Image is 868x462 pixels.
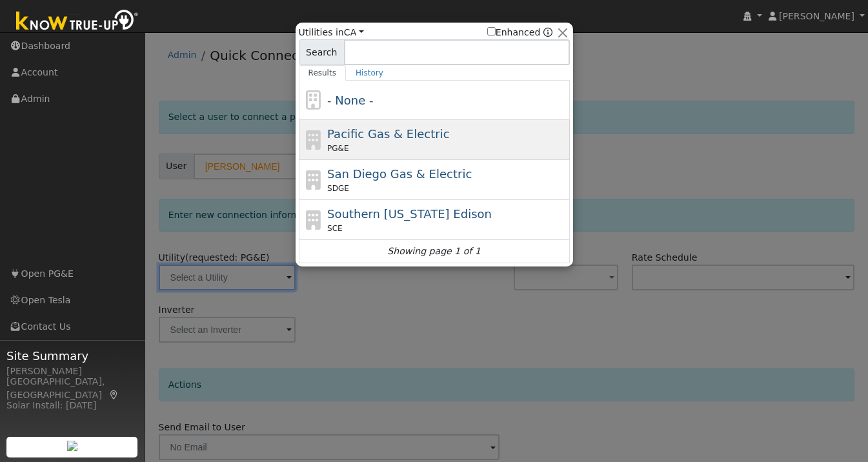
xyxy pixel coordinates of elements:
[327,94,373,107] span: - None -
[299,26,364,39] span: Utilities in
[387,245,480,258] i: Showing page 1 of 1
[327,167,472,181] span: San Diego Gas & Electric
[299,65,347,81] a: Results
[6,347,138,365] span: Site Summary
[327,223,343,234] span: SCE
[6,375,138,402] div: [GEOGRAPHIC_DATA], [GEOGRAPHIC_DATA]
[67,441,77,451] img: retrieve
[327,183,349,194] span: SDGE
[346,65,393,81] a: History
[487,26,541,39] label: Enhanced
[487,26,553,39] span: Show enhanced providers
[327,207,492,221] span: Southern [US_STATE] Edison
[543,27,552,37] a: Enhanced Providers
[327,143,348,154] span: PG&E
[108,390,120,400] a: Map
[6,399,138,412] div: Solar Install: [DATE]
[299,39,345,65] span: Search
[344,27,364,37] a: CA
[327,127,449,141] span: Pacific Gas & Electric
[10,7,145,36] img: Know True-Up
[487,27,496,35] input: Enhanced
[779,11,854,21] span: [PERSON_NAME]
[6,365,138,378] div: [PERSON_NAME]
